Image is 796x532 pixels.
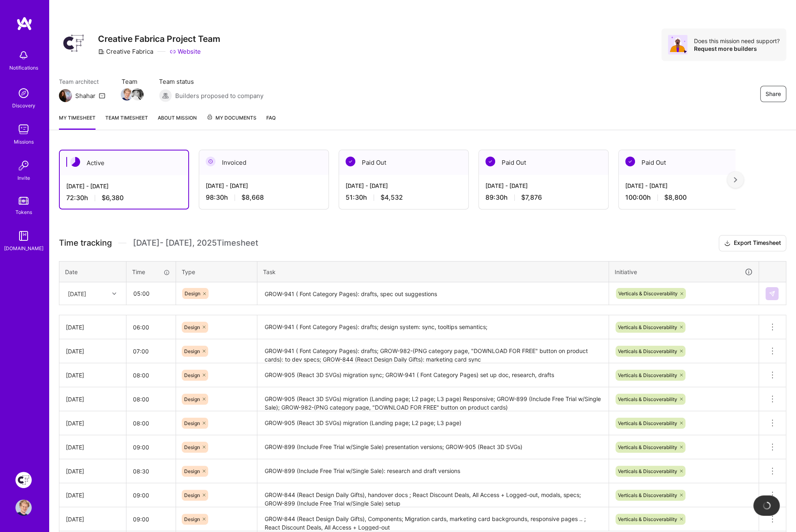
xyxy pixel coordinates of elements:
span: Design [184,492,200,498]
img: bell [15,47,32,63]
div: Tokens [15,208,32,216]
div: Paid Out [619,150,748,175]
a: User Avatar [13,499,34,516]
div: Creative Fabrica [98,47,153,56]
i: icon CompanyGray [98,48,104,55]
span: Verticals & Discoverability [618,348,677,354]
div: 100:00 h [625,193,742,202]
span: Design [184,468,200,474]
textarea: GROW-844 (React Design Daily Gifts), Components; Migration cards, marketing card backgrounds, res... [258,508,608,530]
img: loading [762,501,772,510]
textarea: GROW-844 (React Design Daily Gifts), handover docs ; React Discount Deals, All Access + Logged-ou... [258,484,608,506]
div: [DATE] - [DATE] [346,181,462,190]
textarea: GROW-899 (Include Free Trial w/Single Sale) presentation versions; GROW-905 (React 3D SVGs) [258,436,608,458]
textarea: GROW-905 (React 3D SVGs) migration (Landing page; L2 page; L3 page) [258,412,608,434]
img: Paid Out [485,157,495,166]
th: Task [257,261,609,282]
span: Verticals & Discoverability [618,324,677,330]
img: Team Member Avatar [121,88,133,100]
span: My Documents [207,113,257,122]
img: Builders proposed to company [159,89,172,102]
div: Invoiced [199,150,328,175]
span: Design [185,290,200,297]
input: HH:MM [126,388,176,410]
img: right [734,177,737,183]
a: My timesheet [59,113,96,130]
span: Design [184,396,200,402]
i: icon Download [724,239,731,248]
img: Paid Out [346,157,355,166]
div: Initiative [615,267,753,277]
div: 51:30 h [346,193,462,202]
div: Request more builders [694,45,780,52]
span: $6,380 [102,194,124,202]
span: Design [184,420,200,426]
div: Missions [14,137,34,146]
textarea: GROW-899 (Include Free Trial w/Single Sale): research and draft versions [258,460,608,482]
input: HH:MM [126,484,176,506]
input: HH:MM [126,364,176,386]
img: Invite [15,157,32,174]
textarea: GROW-941 ( Font Category Pages): drafts; GROW-982-(PNG category page, "DOWNLOAD FOR FREE" button ... [258,340,608,362]
img: Company Logo [59,28,88,58]
div: 72:30 h [66,194,182,202]
i: icon Mail [99,92,105,99]
span: [DATE] - [DATE] , 2025 Timesheet [133,238,258,248]
img: User Avatar [15,499,32,516]
span: Verticals & Discoverability [618,290,678,297]
div: Discovery [12,101,35,110]
a: Team Member Avatar [132,87,143,101]
input: HH:MM [126,460,176,482]
div: [DATE] - [DATE] [625,181,742,190]
img: Creative Fabrica Project Team [15,472,32,488]
span: Time tracking [59,238,112,248]
a: About Mission [158,113,197,130]
img: Avatar [668,35,687,55]
input: HH:MM [126,508,176,530]
div: [DATE] [68,289,86,298]
th: Date [59,261,126,282]
img: teamwork [15,121,32,137]
a: My Documents [207,113,257,130]
div: [DATE] [66,419,120,427]
div: 89:30 h [485,193,602,202]
span: $7,876 [521,193,542,202]
span: $8,800 [664,193,687,202]
div: [DATE] [66,347,120,355]
textarea: GROW-941 ( Font Category Pages): drafts; design system: sync, tooltips semantics; [258,316,608,339]
div: [DATE] - [DATE] [66,182,182,190]
div: Notifications [9,63,38,72]
img: tokens [19,197,28,205]
span: Design [184,372,200,378]
a: Team Member Avatar [122,87,132,101]
span: Team architect [59,77,105,86]
textarea: GROW-905 (React 3D SVGs) migration sync; GROW-941 ( Font Category Pages) set up doc, research, dr... [258,364,608,386]
img: Team Architect [59,89,72,102]
div: [DATE] [66,371,120,379]
div: null [766,287,779,300]
div: [DATE] [66,443,120,451]
span: $4,532 [381,193,403,202]
div: [DOMAIN_NAME] [4,244,43,253]
textarea: GROW-905 (React 3D SVGs) migration (Landing page; L2 page; L3 page) Responsive; GROW-899 (Include... [258,388,608,410]
div: Paid Out [339,150,468,175]
input: HH:MM [126,436,176,458]
span: Verticals & Discoverability [618,492,677,498]
a: Website [170,47,201,56]
img: Submit [769,290,775,297]
span: Design [184,516,200,522]
span: Verticals & Discoverability [618,420,677,426]
img: Paid Out [625,157,635,166]
input: HH:MM [126,412,176,434]
img: guide book [15,228,32,244]
div: [DATE] [66,323,120,331]
div: [DATE] [66,491,120,499]
span: Design [184,444,200,450]
span: Team [122,77,143,86]
div: Active [60,150,188,175]
span: Verticals & Discoverability [618,468,677,474]
img: Invoiced [206,157,215,166]
div: Shahar [75,92,96,100]
a: Creative Fabrica Project Team [13,472,34,488]
span: Team status [159,77,263,86]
